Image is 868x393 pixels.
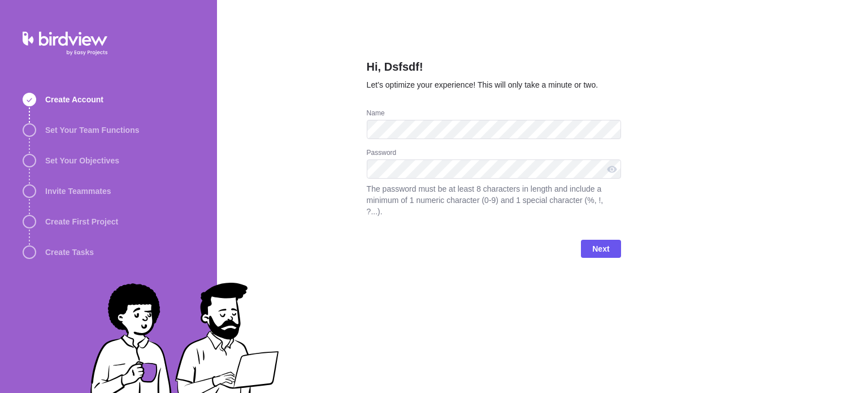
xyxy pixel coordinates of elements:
[367,59,621,79] h2: Hi, Dsfsdf!
[45,247,94,258] span: Create Tasks
[367,183,621,217] span: The password must be at least 8 characters in length and include a minimum of 1 numeric character...
[581,240,620,258] span: Next
[367,109,621,120] div: Name
[592,242,609,256] span: Next
[367,148,621,159] div: Password
[45,216,118,227] span: Create First Project
[45,185,111,197] span: Invite Teammates
[45,124,139,136] span: Set Your Team Functions
[45,155,119,166] span: Set Your Objectives
[367,80,598,89] span: Let’s optimize your experience! This will only take a minute or two.
[45,94,103,105] span: Create Account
